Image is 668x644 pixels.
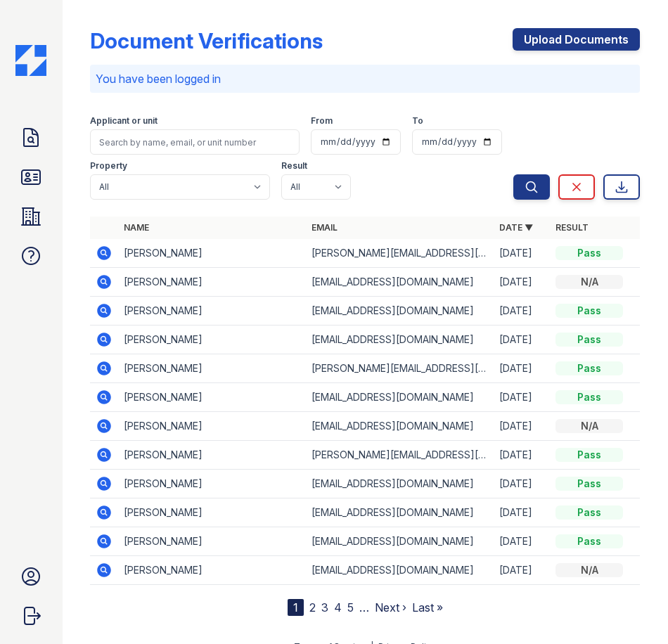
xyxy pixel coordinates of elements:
div: Pass [555,534,623,548]
td: [EMAIL_ADDRESS][DOMAIN_NAME] [306,412,494,441]
a: Email [311,222,338,233]
td: [PERSON_NAME] [118,354,306,383]
td: [DATE] [494,239,550,268]
div: N/A [555,419,623,433]
a: Last » [412,600,443,614]
td: [DATE] [494,354,550,383]
td: [DATE] [494,527,550,556]
td: [DATE] [494,441,550,470]
div: Pass [555,477,623,491]
div: N/A [555,275,623,289]
td: [DATE] [494,297,550,326]
a: Next › [375,600,406,614]
td: [EMAIL_ADDRESS][DOMAIN_NAME] [306,527,494,556]
td: [EMAIL_ADDRESS][DOMAIN_NAME] [306,498,494,527]
td: [PERSON_NAME][EMAIL_ADDRESS][DOMAIN_NAME] [306,354,494,383]
div: N/A [555,563,623,577]
a: Upload Documents [513,28,640,51]
label: Property [90,160,127,172]
td: [EMAIL_ADDRESS][DOMAIN_NAME] [306,297,494,326]
td: [EMAIL_ADDRESS][DOMAIN_NAME] [306,326,494,354]
div: Document Verifications [90,28,323,53]
td: [PERSON_NAME][EMAIL_ADDRESS][DOMAIN_NAME] [306,239,494,268]
a: Name [124,222,149,233]
div: Pass [555,361,623,375]
a: 3 [321,600,328,614]
label: To [412,115,423,127]
td: [EMAIL_ADDRESS][DOMAIN_NAME] [306,268,494,297]
span: … [359,599,369,616]
td: [EMAIL_ADDRESS][DOMAIN_NAME] [306,556,494,585]
td: [PERSON_NAME] [118,441,306,470]
td: [DATE] [494,268,550,297]
a: Date ▼ [499,222,533,233]
td: [PERSON_NAME] [118,498,306,527]
td: [PERSON_NAME][EMAIL_ADDRESS][PERSON_NAME][DOMAIN_NAME] [306,441,494,470]
td: [PERSON_NAME] [118,556,306,585]
div: Pass [555,390,623,404]
td: [PERSON_NAME] [118,326,306,354]
td: [EMAIL_ADDRESS][DOMAIN_NAME] [306,470,494,498]
a: 5 [347,600,354,614]
label: From [311,115,333,127]
td: [EMAIL_ADDRESS][DOMAIN_NAME] [306,383,494,412]
td: [PERSON_NAME] [118,268,306,297]
a: 4 [334,600,342,614]
td: [PERSON_NAME] [118,383,306,412]
td: [PERSON_NAME] [118,239,306,268]
div: Pass [555,246,623,260]
input: Search by name, email, or unit number [90,129,300,155]
img: CE_Icon_Blue-c292c112584629df590d857e76928e9f676e5b41ef8f769ba2f05ee15b207248.png [15,45,46,76]
a: Result [555,222,589,233]
td: [DATE] [494,383,550,412]
td: [PERSON_NAME] [118,297,306,326]
div: Pass [555,333,623,347]
p: You have been logged in [96,70,634,87]
div: Pass [555,304,623,318]
div: 1 [288,599,304,616]
td: [PERSON_NAME] [118,527,306,556]
td: [DATE] [494,556,550,585]
td: [PERSON_NAME] [118,470,306,498]
td: [DATE] [494,470,550,498]
a: 2 [309,600,316,614]
div: Pass [555,448,623,462]
td: [DATE] [494,498,550,527]
td: [DATE] [494,412,550,441]
td: [DATE] [494,326,550,354]
td: [PERSON_NAME] [118,412,306,441]
label: Result [281,160,307,172]
label: Applicant or unit [90,115,158,127]
div: Pass [555,505,623,520]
